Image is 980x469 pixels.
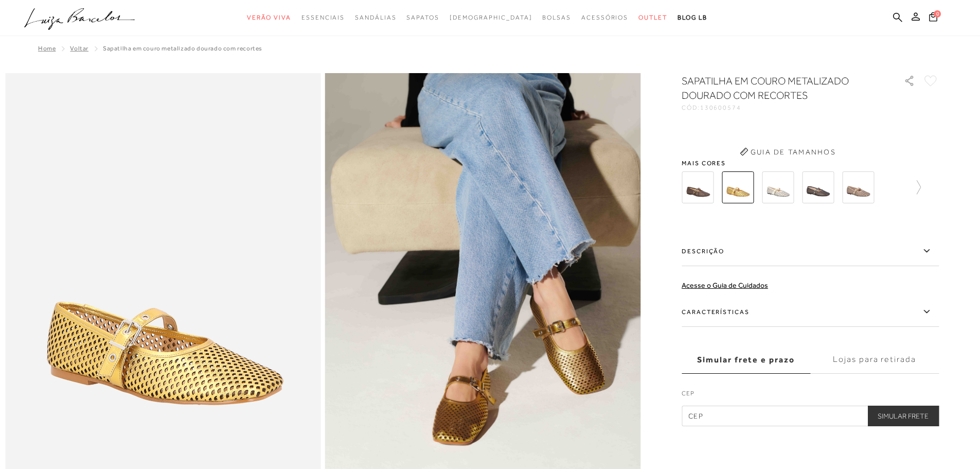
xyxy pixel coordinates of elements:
span: BLOG LB [678,14,707,21]
img: SAPATILHA EM COURO PRETO COM RECORTES [802,171,834,203]
button: Simular Frete [867,406,939,426]
button: Guia de Tamanhos [736,144,839,160]
img: SAPATILHA EM COURO OFF WHITE COM RECORTES [762,171,794,203]
a: noSubCategoriesText [301,8,345,27]
span: SAPATILHA EM COURO METALIZADO DOURADO COM RECORTES [103,45,262,52]
span: Mais cores [682,160,939,166]
a: noSubCategoriesText [638,8,667,27]
label: CEP [682,389,939,403]
label: Lojas para retirada [810,346,939,374]
input: CEP [682,406,939,426]
a: Acesse o Guia de Cuidados [682,281,768,289]
a: BLOG LB [678,8,707,27]
a: Voltar [70,45,88,52]
span: Verão Viva [247,14,291,21]
span: [DEMOGRAPHIC_DATA] [450,14,532,21]
a: noSubCategoriesText [247,8,291,27]
a: noSubCategoriesText [355,8,396,27]
a: noSubCategoriesText [450,8,532,27]
img: SAPATILHA EM COURO METALIZADO DOURADO COM RECORTES [722,171,754,203]
img: SAPATILHA MARY JANE EM COURO BEGE NATA COM RECORTES [842,171,874,203]
a: noSubCategoriesText [581,8,628,27]
div: CÓD: [682,105,887,111]
span: 0 [934,10,941,18]
span: Acessórios [581,14,628,21]
span: Outlet [638,14,667,21]
a: Home [38,45,56,52]
a: noSubCategoriesText [542,8,571,27]
span: Sapatos [406,14,439,21]
img: SAPATILHA EM COURO CAFÉ COM RECORTES [682,171,714,203]
label: Descrição [682,236,939,266]
h1: SAPATILHA EM COURO METALIZADO DOURADO COM RECORTES [682,74,875,102]
span: 130600574 [700,104,741,111]
span: Sandálias [355,14,396,21]
label: Simular frete e prazo [682,346,810,374]
button: 0 [926,11,940,25]
span: Bolsas [542,14,571,21]
label: Características [682,297,939,327]
span: Essenciais [301,14,345,21]
a: noSubCategoriesText [406,8,439,27]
